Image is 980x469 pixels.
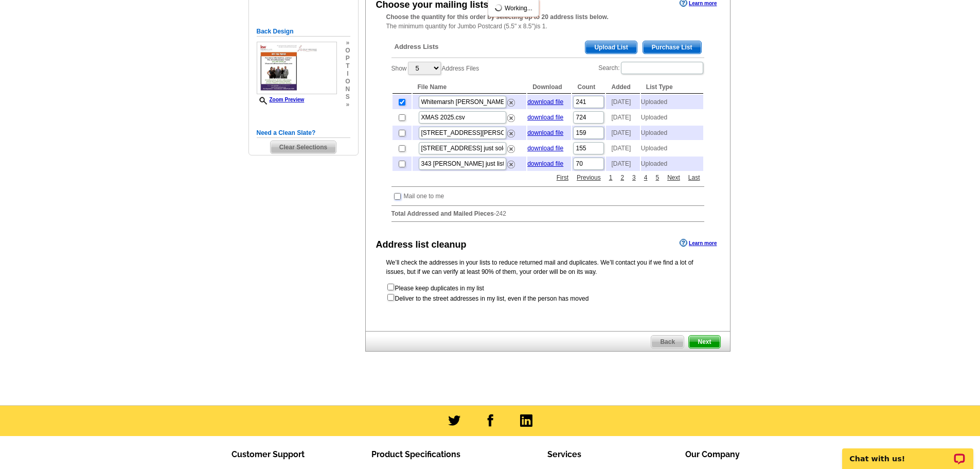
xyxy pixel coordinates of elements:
img: delete.png [507,99,515,107]
span: i [345,70,350,78]
a: download file [527,129,563,136]
span: t [345,62,350,70]
img: delete.png [507,114,515,122]
strong: Choose the quantity for this order by selecting up to 20 address lists below. [386,13,609,21]
span: » [345,39,350,47]
span: n [345,85,350,93]
p: We’ll check the addresses in your lists to reduce returned mail and duplicates. We’ll contact you... [386,258,709,276]
a: download file [527,114,563,121]
span: Back [651,336,684,348]
a: 5 [653,173,662,182]
span: p [345,55,350,62]
span: o [345,47,350,55]
a: Previous [574,173,603,182]
a: Back [651,335,684,349]
span: Customer Support [231,449,305,459]
span: Next [689,336,720,348]
span: Purchase List [643,41,701,54]
span: s [345,93,350,101]
span: Our Company [685,449,740,459]
a: Remove this list [507,143,515,150]
img: small-thumb.jpg [257,42,337,95]
a: Last [686,173,703,182]
td: Uploaded [641,126,703,140]
td: [DATE] [606,157,639,171]
td: [DATE] [606,126,639,140]
span: Services [547,449,581,459]
a: download file [527,145,563,152]
strong: Total Addressed and Mailed Pieces [391,210,494,217]
td: [DATE] [606,95,639,109]
th: File Name [413,81,527,94]
th: Count [572,81,605,94]
h5: Need a Clean Slate? [257,128,350,138]
a: download file [527,98,563,106]
th: List Type [641,81,703,94]
td: [DATE] [606,110,639,125]
select: ShowAddress Files [408,62,441,75]
img: delete.png [507,130,515,137]
td: [DATE] [606,141,639,155]
div: Address list cleanup [376,238,467,252]
th: Download [527,81,571,94]
a: download file [527,160,563,167]
a: First [554,173,571,182]
a: Zoom Preview [257,97,305,102]
a: 4 [642,173,650,182]
td: Uploaded [641,110,703,125]
span: Upload List [585,41,636,54]
label: Show Address Files [391,61,479,76]
span: 242 [496,210,506,217]
a: Remove this list [507,128,515,135]
td: Uploaded [641,141,703,155]
div: - [386,33,709,230]
input: Search: [621,62,703,74]
td: Mail one to me [403,191,445,201]
img: delete.png [507,145,515,153]
a: 2 [618,173,627,182]
span: » [345,101,350,109]
span: Clear Selections [271,141,336,153]
span: o [345,78,350,85]
div: The minimum quantity for Jumbo Postcard (5.5" x 8.5")is 1. [366,12,730,31]
span: Product Specifications [371,449,460,459]
label: Search: [598,61,704,75]
h5: Back Design [257,27,350,37]
img: loading... [494,4,503,12]
iframe: LiveChat chat widget [835,437,980,469]
span: Address Lists [395,42,439,51]
img: delete.png [507,161,515,168]
a: 1 [607,173,615,182]
a: Remove this list [507,112,515,119]
td: Uploaded [641,95,703,109]
form: Please keep duplicates in my list Deliver to the street addresses in my list, even if the person ... [386,283,709,303]
a: Remove this list [507,159,515,166]
a: Learn more [680,239,717,247]
a: Remove this list [507,97,515,104]
td: Uploaded [641,157,703,171]
a: Next [665,173,683,182]
a: 3 [630,173,638,182]
th: Added [606,81,639,94]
